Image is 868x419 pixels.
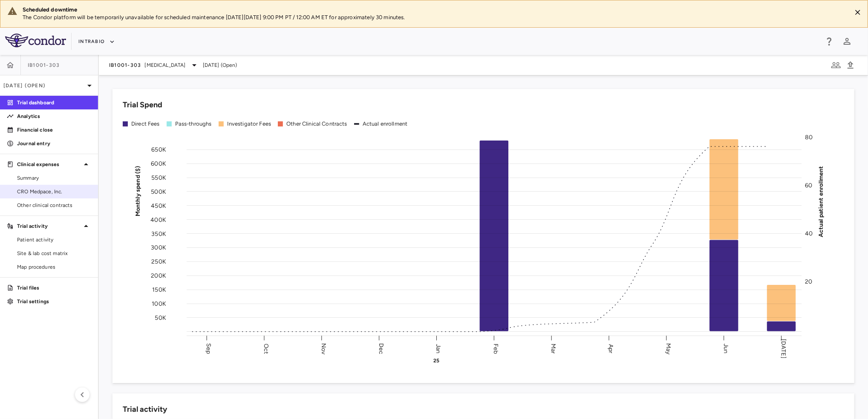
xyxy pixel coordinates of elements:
[817,166,825,237] tspan: Actual patient enrollment
[665,343,672,354] text: May
[722,344,730,353] text: Jun
[550,343,557,353] text: Mar
[805,134,813,141] tspan: 80
[155,314,166,321] tspan: 50K
[78,35,115,49] button: IntraBio
[607,344,614,353] text: Apr
[434,358,440,364] text: 25
[493,343,500,353] text: Feb
[151,244,166,251] tspan: 300K
[378,343,385,354] text: Dec
[17,236,91,244] span: Patient activity
[151,230,166,237] tspan: 350K
[151,146,166,153] tspan: 650K
[131,120,160,128] div: Direct Fees
[3,82,84,89] p: [DATE] (Open)
[151,174,166,181] tspan: 550K
[780,339,787,359] text: [DATE]
[227,120,271,128] div: Investigator Fees
[17,161,81,168] p: Clinical expenses
[851,6,864,19] button: Close
[17,298,91,305] p: Trial settings
[109,62,141,69] span: IB1001-303
[175,120,212,128] div: Pass-throughs
[150,216,166,223] tspan: 400K
[151,160,166,167] tspan: 600K
[145,61,186,69] span: [MEDICAL_DATA]
[17,250,91,257] span: Site & lab cost matrix
[805,278,812,285] tspan: 20
[17,201,91,209] span: Other clinical contracts
[805,230,813,237] tspan: 40
[805,182,812,189] tspan: 60
[17,99,91,106] p: Trial dashboard
[17,126,91,134] p: Financial close
[123,404,167,415] h6: Trial activity
[17,140,91,147] p: Journal entry
[151,272,166,279] tspan: 200K
[203,61,237,69] span: [DATE] (Open)
[363,120,408,128] div: Actual enrollment
[151,202,166,209] tspan: 450K
[286,120,347,128] div: Other Clinical Contracts
[17,188,91,195] span: CRO Medpace, Inc.
[28,62,60,69] span: IB1001-303
[23,14,845,21] p: The Condor platform will be temporarily unavailable for scheduled maintenance [DATE][DATE] 9:00 P...
[151,188,166,195] tspan: 500K
[320,343,327,354] text: Nov
[17,284,91,292] p: Trial files
[5,34,66,47] img: logo-full-SnFGN8VE.png
[17,222,81,230] p: Trial activity
[134,166,141,216] tspan: Monthly spend ($)
[17,112,91,120] p: Analytics
[152,286,166,293] tspan: 150K
[23,6,845,14] div: Scheduled downtime
[17,263,91,271] span: Map procedures
[152,300,166,307] tspan: 100K
[17,174,91,182] span: Summary
[262,343,270,353] text: Oct
[151,258,166,265] tspan: 250K
[123,99,162,111] h6: Trial Spend
[435,344,442,353] text: Jan
[205,343,212,354] text: Sep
